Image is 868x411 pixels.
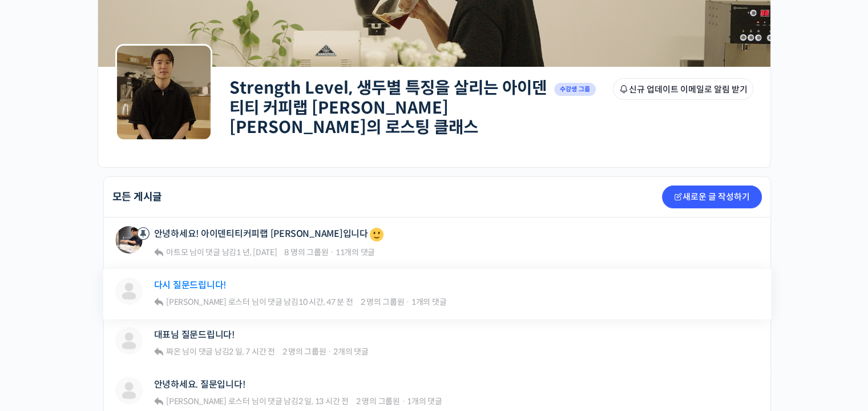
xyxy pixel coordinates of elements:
a: 1 년, [DATE] [236,247,277,257]
a: 다시 질문드립니다! [154,280,227,291]
span: 대화 [104,334,118,343]
span: · [330,247,334,257]
a: 아트모 [164,247,188,257]
a: 안녕하세요. 질문입니다! [154,379,245,390]
img: Group logo of Strength Level, 생두별 특징을 살리는 아이덴티티 커피랩 윤원균 대표의 로스팅 클래스 [115,44,212,141]
span: 11개의 댓글 [336,247,375,257]
img: 🙂 [370,228,383,241]
span: 님이 댓글 남김 [164,297,353,307]
button: 신규 업데이트 이메일로 알림 받기 [613,78,753,100]
a: [PERSON_NAME] 로스터 [164,297,250,307]
span: 2개의 댓글 [333,346,369,357]
span: 8 명의 그룹원 [284,247,328,257]
span: 1개의 댓글 [407,396,442,406]
span: 님이 댓글 남김 [164,396,349,406]
span: [PERSON_NAME] 로스터 [166,297,250,307]
span: · [402,396,406,406]
h2: 모든 게시글 [112,192,163,202]
a: 안녕하세요! 아이덴티티커피랩 [PERSON_NAME]입니다 [154,226,385,243]
a: 2 일, 7 시간 전 [229,346,274,357]
a: 대화 [75,316,147,345]
a: 설정 [147,316,219,345]
a: 2 일, 13 시간 전 [298,396,349,406]
a: 대표님 질문드립니다! [154,329,235,340]
span: · [328,346,332,357]
span: 2 명의 그룹원 [282,346,326,357]
span: 홈 [36,333,43,342]
a: 짜온 [164,346,180,357]
span: 님이 댓글 남김 [164,346,275,357]
span: 1개의 댓글 [411,297,447,307]
span: 설정 [176,333,190,342]
span: 2 명의 그룹원 [356,396,400,406]
a: Strength Level, 생두별 특징을 살리는 아이덴티티 커피랩 [PERSON_NAME] [PERSON_NAME]의 로스팅 클래스 [229,78,547,138]
span: 수강생 그룹 [554,83,596,96]
span: 님이 댓글 남김 [164,247,277,257]
a: 홈 [3,316,75,345]
span: 짜온 [166,346,181,357]
span: · [406,297,410,307]
a: [PERSON_NAME] 로스터 [164,396,250,406]
span: [PERSON_NAME] 로스터 [166,396,250,406]
span: 아트모 [166,247,188,257]
a: 새로운 글 작성하기 [662,186,762,208]
a: 10 시간, 47 분 전 [298,297,353,307]
span: 2 명의 그룹원 [360,297,404,307]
